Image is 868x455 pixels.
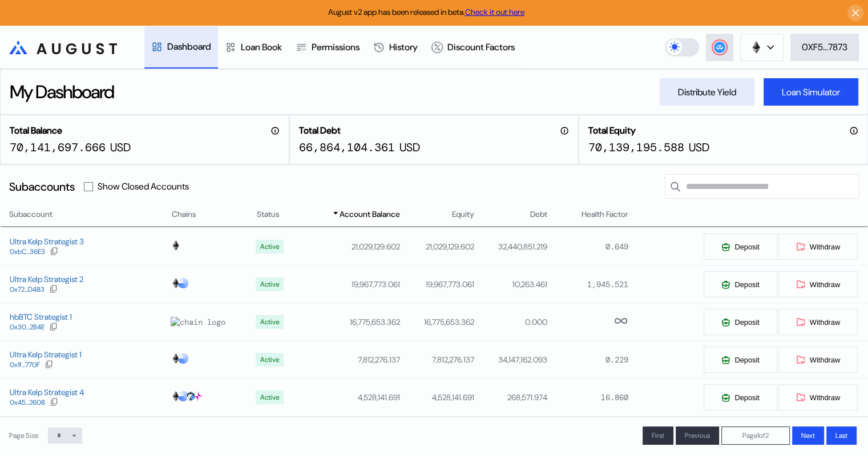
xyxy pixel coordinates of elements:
button: First [643,426,673,445]
div: Ultra Kelp Strategist 2 [10,274,83,284]
button: Withdraw [778,233,858,260]
div: USD [110,140,131,155]
td: 21,029,129.602 [401,228,475,265]
h2: Total Debt [299,124,341,136]
td: 16,775,653.362 [401,303,475,341]
div: USD [399,140,420,155]
button: Last [826,426,857,445]
button: Withdraw [778,308,858,336]
td: 7,812,276.137 [300,341,401,379]
span: Deposit [734,393,759,402]
button: Deposit [703,384,777,411]
div: hbBTC Strategist 1 [10,312,72,322]
span: Debt [530,208,547,220]
td: 19,967,773.061 [401,265,475,303]
div: Loan Simulator [782,86,840,98]
div: Ultra Kelp Strategist 4 [10,387,84,397]
span: Deposit [734,318,759,327]
div: 70,139,195.588 [588,140,684,155]
div: 0xbC...36E3 [10,248,45,256]
a: Check it out here [465,7,524,17]
div: 0XF5...7873 [802,41,847,53]
img: chain logo [178,278,188,288]
button: chain logo [740,34,784,61]
h2: Total Equity [588,124,636,136]
button: Loan Simulator [764,78,858,106]
div: 66,864,104.361 [299,140,395,155]
img: chain logo [178,353,188,364]
img: chain logo [171,353,181,364]
span: Withdraw [810,356,840,364]
img: chain logo [178,391,188,401]
div: 0x1f...770F [10,361,40,369]
div: 0x72...D483 [10,285,45,293]
h2: Total Balance [10,124,62,136]
div: Active [260,280,279,288]
div: 70,141,697.666 [10,140,106,155]
td: 21,029,129.602 [300,228,401,265]
button: Deposit [703,346,777,373]
div: Page Size: [9,431,39,440]
span: Withdraw [810,280,840,289]
button: Deposit [703,233,777,260]
span: Status [257,208,280,220]
span: Deposit [734,243,759,251]
button: Next [792,426,824,445]
button: Withdraw [778,346,858,373]
button: Deposit [703,308,777,336]
td: 16,775,653.362 [300,303,401,341]
img: chain logo [750,41,762,54]
span: Chains [172,208,196,220]
span: Page 1 of 2 [742,431,769,440]
a: Loan Book [218,26,289,69]
td: 32,440,851.219 [475,228,547,265]
button: Deposit [703,271,777,298]
span: Previous [685,431,710,440]
td: 0.000 [475,303,547,341]
div: Subaccounts [9,179,75,194]
div: Active [260,393,279,401]
a: Dashboard [144,26,218,69]
div: USD [689,140,709,155]
span: Health Factor [581,208,628,220]
td: 19,967,773.061 [300,265,401,303]
td: 7,812,276.137 [401,341,475,379]
div: Active [260,318,279,326]
div: Distribute Yield [678,86,736,98]
div: History [389,41,418,53]
td: 16.860 [547,379,628,416]
td: 10,263.461 [475,265,547,303]
span: Account Balance [340,208,400,220]
td: 268,571.974 [475,379,547,416]
div: Dashboard [167,41,211,53]
span: Withdraw [810,318,840,327]
label: Show Closed Accounts [98,180,189,192]
button: Withdraw [778,271,858,298]
div: My Dashboard [10,80,114,104]
span: Deposit [734,356,759,364]
div: Discount Factors [447,41,515,53]
img: chain logo [171,317,225,327]
img: chain logo [185,391,196,401]
img: chain logo [171,240,181,251]
button: Previous [676,426,719,445]
a: Permissions [289,26,366,69]
td: 0.229 [547,341,628,379]
span: Subaccount [9,208,53,220]
td: 4,528,141.691 [300,379,401,416]
td: 4,528,141.691 [401,379,475,416]
div: Ultra Kelp Strategist 3 [10,236,84,247]
span: Withdraw [810,243,840,251]
span: Withdraw [810,393,840,402]
span: Deposit [734,280,759,289]
span: August v2 app has been released in beta. [328,7,524,17]
div: Active [260,356,279,364]
img: chain logo [171,391,181,401]
a: Discount Factors [425,26,522,69]
img: chain logo [171,278,181,288]
span: Next [801,431,815,440]
span: First [652,431,664,440]
button: Distribute Yield [660,78,754,106]
td: 34,147,162.093 [475,341,547,379]
img: chain logo [193,391,203,401]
